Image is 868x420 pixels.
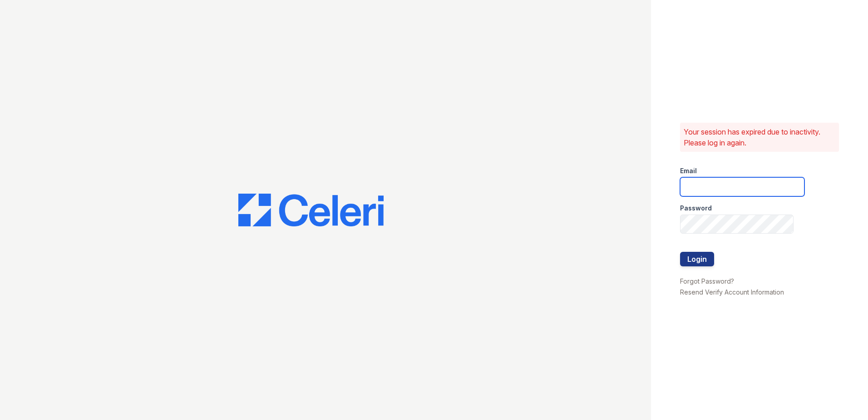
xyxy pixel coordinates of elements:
a: Forgot Password? [680,277,734,285]
p: Your session has expired due to inactivity. Please log in again. [684,126,835,148]
label: Email [680,166,697,175]
a: Resend Verify Account Information [680,288,784,296]
label: Password [680,204,712,213]
button: Login [680,252,714,266]
img: CE_Logo_Blue-a8612792a0a2168367f1c8372b55b34899dd931a85d93a1a3d3e32e68fde9ad4.png [238,194,384,226]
